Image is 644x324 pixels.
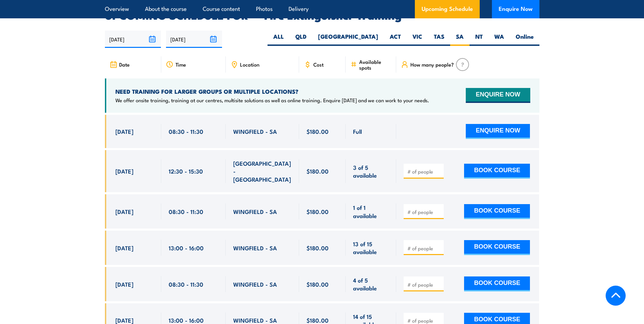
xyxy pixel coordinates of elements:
[115,280,133,288] span: [DATE]
[464,204,530,219] button: BOOK COURSE
[407,33,428,46] label: VIC
[384,33,407,46] label: ACT
[115,244,133,252] span: [DATE]
[233,244,277,252] span: WINGFIELD - SA
[466,88,530,103] button: ENQUIRE NOW
[313,61,324,67] span: Cost
[115,316,133,324] span: [DATE]
[169,167,203,175] span: 12:30 - 15:30
[240,61,259,67] span: Location
[407,168,441,175] input: # of people
[290,33,312,46] label: QLD
[489,33,510,46] label: WA
[307,244,329,252] span: $180.00
[169,316,204,324] span: 13:00 - 16:00
[115,97,429,104] p: We offer onsite training, training at our centres, multisite solutions as well as online training...
[464,276,530,291] button: BOOK COURSE
[359,59,391,70] span: Available spots
[407,317,441,324] input: # of people
[233,159,292,183] span: [GEOGRAPHIC_DATA] - [GEOGRAPHIC_DATA]
[466,124,530,139] button: ENQUIRE NOW
[353,240,389,256] span: 13 of 15 available
[233,280,277,288] span: WINGFIELD - SA
[119,61,130,67] span: Date
[450,33,470,46] label: SA
[464,164,530,179] button: BOOK COURSE
[115,167,133,175] span: [DATE]
[312,33,384,46] label: [GEOGRAPHIC_DATA]
[233,208,277,215] span: WINGFIELD - SA
[407,281,441,288] input: # of people
[115,208,133,215] span: [DATE]
[428,33,450,46] label: TAS
[105,31,161,48] input: From date
[115,88,429,95] h4: NEED TRAINING FOR LARGER GROUPS OR MULTIPLE LOCATIONS?
[470,33,489,46] label: NT
[233,316,277,324] span: WINGFIELD - SA
[353,163,389,179] span: 3 of 5 available
[176,61,186,67] span: Time
[268,33,290,46] label: ALL
[510,33,539,46] label: Online
[233,127,277,135] span: WINGFIELD - SA
[407,209,441,215] input: # of people
[307,280,329,288] span: $180.00
[407,245,441,252] input: # of people
[307,208,329,215] span: $180.00
[105,10,539,20] h2: UPCOMING SCHEDULE FOR - "Fire Extinguisher Training"
[410,61,454,67] span: How many people?
[353,276,389,292] span: 4 of 5 available
[353,203,389,219] span: 1 of 1 available
[169,208,203,215] span: 08:30 - 11:30
[169,280,203,288] span: 08:30 - 11:30
[307,316,329,324] span: $180.00
[307,127,329,135] span: $180.00
[307,167,329,175] span: $180.00
[166,31,222,48] input: To date
[353,127,362,135] span: Full
[115,127,133,135] span: [DATE]
[464,240,530,255] button: BOOK COURSE
[169,244,204,252] span: 13:00 - 16:00
[169,127,203,135] span: 08:30 - 11:30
